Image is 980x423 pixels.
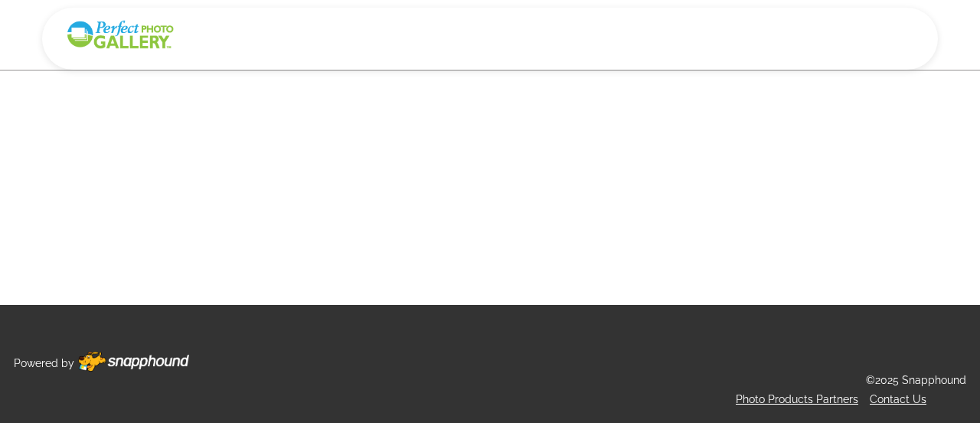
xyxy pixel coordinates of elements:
img: Snapphound Logo [65,19,175,51]
img: Footer [78,352,189,372]
a: Photo Products Partners [736,393,858,405]
a: Contact Us [870,393,926,405]
p: Powered by [14,354,74,373]
p: ©2025 Snapphound [866,371,966,390]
